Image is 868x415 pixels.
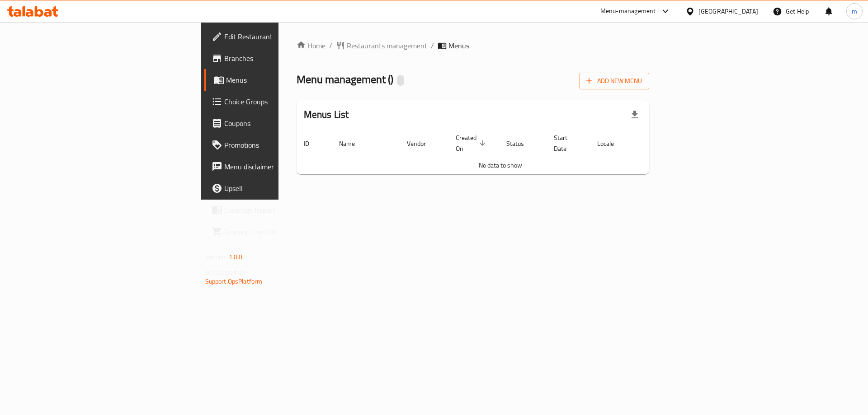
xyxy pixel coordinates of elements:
[586,75,642,87] span: Add New Menu
[297,130,704,174] table: enhanced table
[304,138,321,149] span: ID
[204,156,346,177] a: Menu disclaimer
[204,91,346,112] a: Choice Groups
[204,112,346,134] a: Coupons
[479,159,522,171] span: No data to show
[226,75,339,85] span: Menus
[224,161,339,172] span: Menu disclaimer
[205,266,247,278] span: Get support on:
[431,40,434,51] li: /
[339,138,367,149] span: Name
[204,26,346,47] a: Edit Restaurant
[224,31,339,42] span: Edit Restaurant
[407,138,438,149] span: Vendor
[698,6,758,16] div: [GEOGRAPHIC_DATA]
[205,251,227,263] span: Version:
[554,132,579,154] span: Start Date
[304,108,349,121] h2: Menus List
[224,96,339,107] span: Choice Groups
[336,40,427,51] a: Restaurants management
[297,69,393,89] span: Menu management ( )
[637,130,704,157] th: Actions
[204,221,346,242] a: Grocery Checklist
[204,177,346,199] a: Upsell
[456,132,488,154] span: Created On
[624,104,646,126] div: Export file
[448,40,469,51] span: Menus
[229,251,243,263] span: 1.0.0
[204,47,346,69] a: Branches
[204,199,346,221] a: Coverage Report
[506,138,536,149] span: Status
[224,205,339,215] span: Coverage Report
[597,138,626,149] span: Locale
[297,40,650,51] nav: breadcrumb
[224,226,339,237] span: Grocery Checklist
[224,118,339,129] span: Coupons
[224,140,339,150] span: Promotions
[852,6,857,16] span: m
[205,275,263,287] a: Support.OpsPlatform
[600,6,656,17] div: Menu-management
[579,73,649,89] button: Add New Menu
[224,53,339,64] span: Branches
[224,183,339,194] span: Upsell
[347,40,427,51] span: Restaurants management
[204,69,346,91] a: Menus
[204,134,346,156] a: Promotions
